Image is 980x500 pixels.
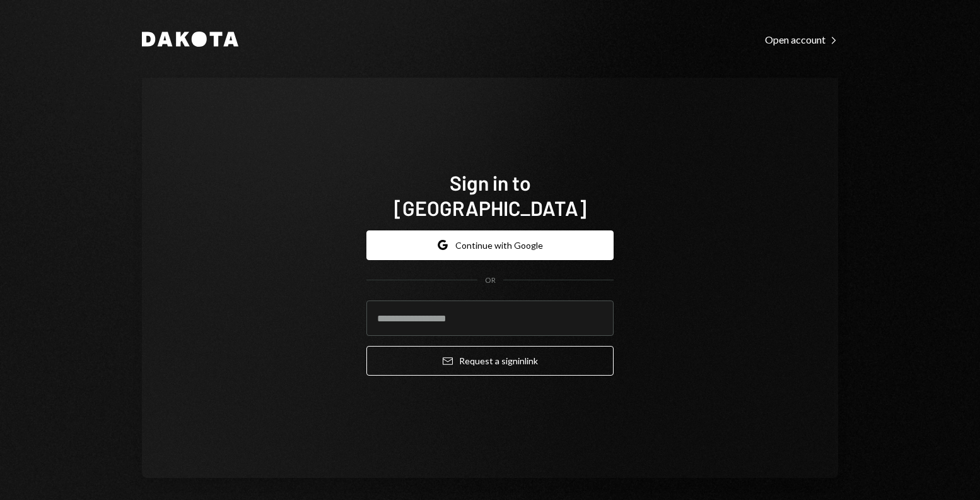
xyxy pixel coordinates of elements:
[366,346,614,376] button: Request a signinlink
[366,230,614,260] button: Continue with Google
[366,170,614,220] h1: Sign in to [GEOGRAPHIC_DATA]
[485,275,496,286] div: OR
[765,33,838,46] div: Open account
[765,32,838,46] a: Open account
